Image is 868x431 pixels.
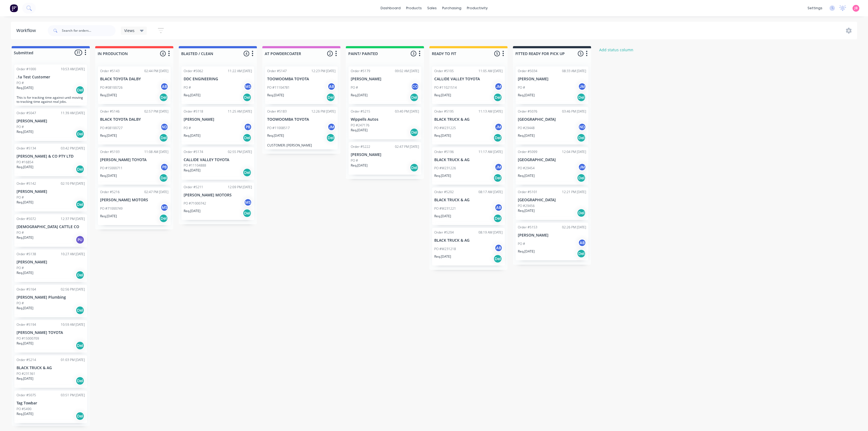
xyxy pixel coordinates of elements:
[243,168,251,177] div: Del
[432,187,505,225] div: Order #520208:17 AM [DATE]BLACK TRUCK & AGPO #W231221ABReq.[DATE]Del
[432,107,505,145] div: Order #519511:13 AM [DATE]BLACK TRUCK & AGPO #W231225JMReq.[DATE]Del
[184,168,200,173] p: Req. [DATE]
[17,376,33,381] p: Req. [DATE]
[76,306,84,315] div: Del
[518,77,586,81] p: [PERSON_NAME]
[17,252,36,257] div: Order #5138
[351,69,370,74] div: Order #5179
[100,77,168,81] p: BLACK TOYOTA DALBY
[578,123,586,131] div: ND
[144,190,168,194] div: 02:47 PM [DATE]
[181,147,254,180] div: Order #517402:55 PM [DATE]CALLIDE VALLEY TOYOTAPO #11104888Req.[DATE]Del
[14,285,87,317] div: Order #516402:56 PM [DATE][PERSON_NAME] PlumbingPO #Req.[DATE]Del
[100,93,117,98] p: Req. [DATE]
[562,190,586,194] div: 12:21 PM [DATE]
[61,322,85,327] div: 10:59 AM [DATE]
[478,149,503,154] div: 11:17 AM [DATE]
[349,142,421,175] div: Order #522202:47 PM [DATE][PERSON_NAME]PO #Req.[DATE]Del
[434,77,503,81] p: CALLIDE VALLEY TOYOTA
[17,216,36,221] div: Order #5072
[17,330,85,335] p: [PERSON_NAME] TOYOTA
[327,82,336,91] div: AB
[17,189,85,194] p: [PERSON_NAME]
[61,111,85,116] div: 11:39 AM [DATE]
[17,119,85,123] p: [PERSON_NAME]
[17,111,36,116] div: Order #5047
[434,158,503,162] p: BLACK TRUCK & AG
[100,198,168,202] p: [PERSON_NAME] MOTORS
[378,4,403,12] a: dashboard
[518,158,586,162] p: [GEOGRAPHIC_DATA]
[434,214,451,219] p: Req. [DATE]
[17,357,36,362] div: Order #5214
[144,109,168,114] div: 02:57 PM [DATE]
[159,214,168,223] div: Del
[76,235,84,244] div: PU
[434,133,451,138] p: Req. [DATE]
[518,149,537,154] div: Order #5099
[159,174,168,182] div: Del
[518,166,535,171] p: PO #29454
[494,123,503,131] div: JM
[494,163,503,171] div: JM
[61,67,85,72] div: 10:53 AM [DATE]
[100,214,117,219] p: Req. [DATE]
[17,235,33,240] p: Req. [DATE]
[434,109,454,114] div: Order #5195
[181,107,254,145] div: Order #511811:25 AM [DATE][PERSON_NAME]PO #PBReq.[DATE]Del
[184,163,206,168] p: PO #11104888
[267,126,290,130] p: PO #11008517
[351,93,368,98] p: Req. [DATE]
[478,230,503,235] div: 08:19 AM [DATE]
[62,25,116,36] input: Search for orders...
[267,93,284,98] p: Req. [DATE]
[518,69,537,74] div: Order #5034
[76,130,84,138] div: Del
[17,67,36,72] div: Order #1000
[14,391,87,423] div: Order #507503:51 PM [DATE]Tag TowbarPO #5490Req.[DATE]Del
[159,93,168,102] div: Del
[17,322,36,327] div: Order #5194
[17,336,39,341] p: PO #15000709
[267,69,287,74] div: Order #5147
[516,107,588,145] div: Order #507603:46 PM [DATE][GEOGRAPHIC_DATA]PO #29448NDReq.[DATE]Del
[518,126,535,130] p: PO #29448
[14,214,87,247] div: Order #507212:37 PM [DATE][DEMOGRAPHIC_DATA] CATTLE COPO #Req.[DATE]PU
[493,214,502,223] div: Del
[478,190,503,194] div: 08:17 AM [DATE]
[17,407,31,411] p: PO #5490
[244,123,252,131] div: PB
[434,254,451,259] p: Req. [DATE]
[395,109,419,114] div: 03:40 PM [DATE]
[61,287,85,292] div: 02:56 PM [DATE]
[17,411,33,416] p: Req. [DATE]
[61,252,85,257] div: 10:27 AM [DATE]
[434,198,503,202] p: BLACK TRUCK & AG
[577,133,586,142] div: Del
[578,82,586,91] div: JM
[100,190,120,194] div: Order #5216
[184,117,252,122] p: [PERSON_NAME]
[395,69,419,74] div: 09:02 AM [DATE]
[432,228,505,266] div: Order #520408:19 AM [DATE]BLACK TRUCK & AGPO #W231218ABReq.[DATE]Del
[124,28,135,33] span: Views
[577,174,586,182] div: Del
[181,66,254,104] div: Order #506211:22 AM [DATE]DDC ENGINEERINGPO #MSReq.[DATE]Del
[494,82,503,91] div: JM
[478,109,503,114] div: 11:13 AM [DATE]
[17,146,36,151] div: Order #5134
[494,203,503,212] div: AB
[243,209,251,218] div: Del
[17,95,85,104] p: This is for tracking time against until moving to tracking time against real jobs.
[267,133,284,138] p: Req. [DATE]
[76,86,84,94] div: Del
[516,147,588,185] div: Order #509912:04 PM [DATE][GEOGRAPHIC_DATA]PO #29454JMReq.[DATE]Del
[518,198,586,202] p: [GEOGRAPHIC_DATA]
[493,254,502,263] div: Del
[184,209,200,213] p: Req. [DATE]
[243,93,251,102] div: Del
[432,66,505,104] div: Order #510511:05 AM [DATE]CALLIDE VALLEY TOYOTAPO #11021514JMReq.[DATE]Del
[100,173,117,178] p: Req. [DATE]
[61,357,85,362] div: 01:03 PM [DATE]
[160,163,168,171] div: PB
